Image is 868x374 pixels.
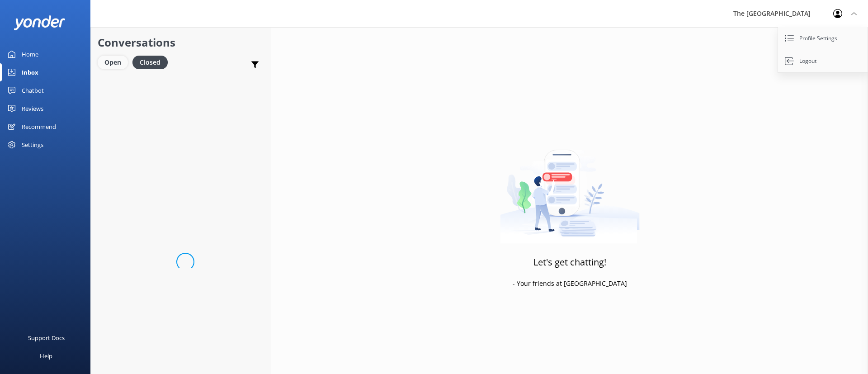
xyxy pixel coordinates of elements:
div: Inbox [22,63,38,81]
div: Chatbot [22,81,44,99]
a: Closed [132,57,172,67]
div: Reviews [22,99,43,118]
div: Home [22,45,38,63]
h2: Conversations [98,34,264,51]
p: - Your friends at [GEOGRAPHIC_DATA] [513,279,627,289]
div: Recommend [22,118,56,136]
div: Open [98,56,128,69]
img: artwork of a man stealing a conversation from at giant smartphone [500,131,640,244]
a: Open [98,57,132,67]
div: Help [40,347,52,365]
div: Support Docs [28,329,65,347]
h3: Let's get chatting! [533,255,606,270]
img: yonder-white-logo.png [14,15,66,30]
div: Settings [22,136,43,154]
div: Closed [132,56,168,69]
